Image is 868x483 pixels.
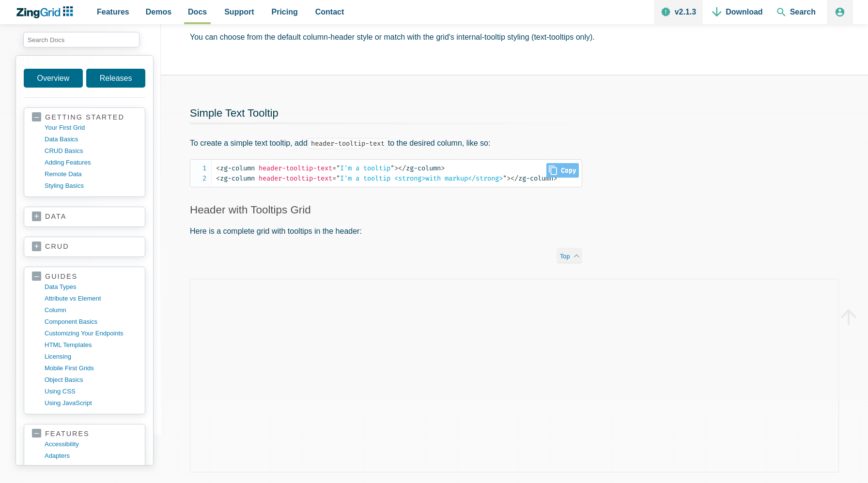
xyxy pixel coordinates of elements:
[394,164,398,172] span: >
[45,397,137,409] a: using JavaScript
[511,174,518,182] span: </
[272,5,298,18] span: Pricing
[45,362,137,374] a: mobile first grids
[45,180,137,192] a: styling basics
[190,204,311,216] a: Header with Tooltips Grid
[24,69,83,88] a: Overview
[398,164,441,172] span: zg-column
[146,5,171,18] span: Demos
[32,272,137,281] a: guides
[332,164,394,172] span: I'm a tooltip
[32,113,137,122] a: getting started
[332,174,507,182] span: I'm a tooltip <strong>with markup</strong>
[390,164,394,172] span: "
[45,134,137,145] a: data basics
[190,107,279,119] a: Simple Text Tooltip
[190,136,582,150] p: To create a simple text tooltip, add to the desired column, like so:
[45,122,137,134] a: your first grid
[32,242,137,252] a: crud
[553,174,557,182] span: >
[216,164,255,172] span: zg-column
[511,174,553,182] span: zg-column
[23,32,139,47] input: search input
[45,386,137,397] a: using CSS
[45,304,137,316] a: column
[45,450,137,462] a: adapters
[45,339,137,351] a: HTML templates
[32,212,137,222] a: data
[45,462,137,473] a: aggregation
[398,164,406,172] span: </
[86,69,145,88] a: Releases
[45,351,137,362] a: licensing
[259,174,332,182] span: header-tooltip-text
[216,164,220,172] span: <
[441,164,445,172] span: >
[32,429,137,438] a: features
[216,174,255,182] span: zg-column
[216,174,220,182] span: <
[190,30,852,44] p: You can choose from the default column-header style or match with the grid's internal-tooltip sty...
[45,145,137,157] a: CRUD basics
[190,279,839,472] iframe: Demo loaded in iFrame
[45,281,137,293] a: data types
[259,164,332,172] span: header-tooltip-text
[336,174,340,182] span: "
[224,5,254,18] span: Support
[45,157,137,168] a: adding features
[15,6,78,18] a: ZingChart Logo. Click to return to the homepage
[45,438,137,450] a: accessibility
[503,174,507,182] span: "
[507,174,511,182] span: >
[45,316,137,328] a: component basics
[308,138,388,149] code: header-tooltip-text
[332,164,336,172] span: =
[45,328,137,339] a: customizing your endpoints
[315,5,344,18] span: Contact
[336,164,340,172] span: "
[45,168,137,180] a: remote data
[45,374,137,386] a: object basics
[45,293,137,304] a: Attribute vs Element
[97,5,129,18] span: Features
[332,174,336,182] span: =
[188,5,207,18] span: Docs
[190,225,582,238] p: Here is a complete grid with tooltips in the header:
